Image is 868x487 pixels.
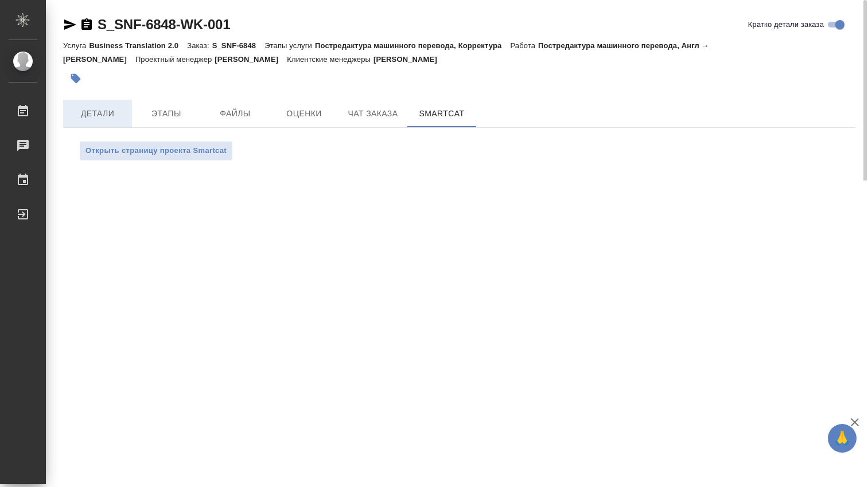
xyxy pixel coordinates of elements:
p: Работа [510,41,538,50]
button: 🙏 [828,424,857,453]
p: Клиентские менеджеры [287,55,373,64]
p: Проектный менеджер [135,55,215,64]
span: Открыть страницу проекта Smartcat [85,144,227,158]
button: Открыть страницу проекта Smartcat [79,141,233,161]
a: S_SNF-6848-WK-001 [98,17,230,32]
span: 🙏 [832,426,852,450]
button: Добавить тэг [63,66,88,91]
p: Этапы услуги [264,41,315,50]
p: [PERSON_NAME] [373,55,446,64]
span: Этапы [139,107,194,121]
p: Business Translation 2.0 [89,41,187,50]
span: SmartCat [414,107,469,121]
span: Файлы [208,107,263,121]
p: [PERSON_NAME] [215,55,287,64]
p: Заказ: [187,41,212,50]
span: Чат заказа [345,107,400,121]
button: Скопировать ссылку [80,18,94,32]
p: S_SNF-6848 [212,41,265,50]
p: Постредактура машинного перевода, Корректура [315,41,510,50]
span: Оценки [277,107,332,121]
span: Кратко детали заказа [748,19,824,30]
button: Скопировать ссылку для ЯМессенджера [63,18,77,32]
span: Детали [70,107,125,121]
p: Услуга [63,41,89,50]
